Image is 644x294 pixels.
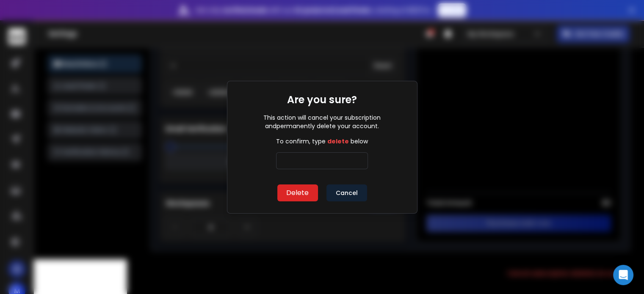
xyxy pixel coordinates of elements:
span: delete [327,137,349,146]
p: To confirm, type below [276,137,368,146]
div: Open Intercom Messenger [613,265,633,285]
h1: Are you sure? [287,93,357,107]
p: This action will cancel your subscription and permanently delete your account. [239,113,405,130]
button: Delete [277,184,318,201]
button: Cancel [326,184,367,201]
